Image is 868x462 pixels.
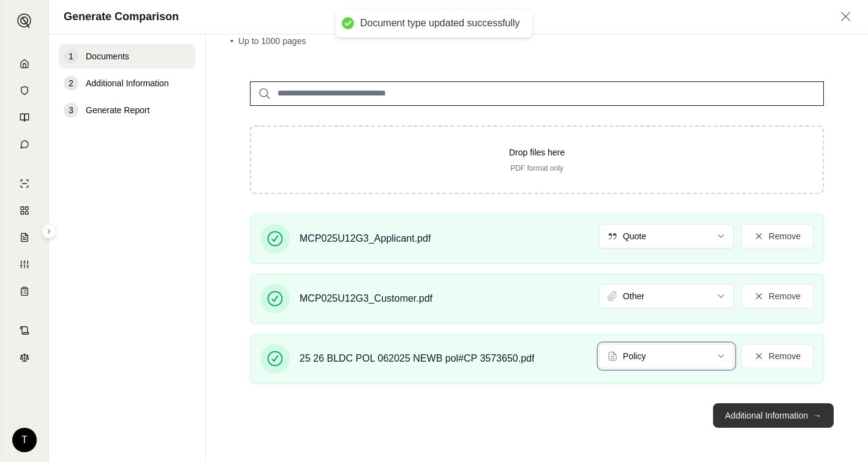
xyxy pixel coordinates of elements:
[8,78,41,103] a: Documents Vault
[8,225,41,250] a: Claim Coverage
[64,76,78,91] div: 2
[17,13,32,28] img: Expand sidebar
[64,8,179,25] h1: Generate Comparison
[12,428,37,452] div: T
[8,51,41,76] a: Home
[813,409,821,422] span: →
[8,318,41,343] a: Contract Analysis
[86,50,129,62] span: Documents
[271,163,803,173] p: PDF format only
[713,403,834,428] button: Additional Information→
[741,284,813,308] button: Remove
[8,105,41,130] a: Prompt Library
[86,104,149,116] span: Generate Report
[8,345,41,370] a: Legal Search Engine
[8,252,41,277] a: Custom Report
[360,17,520,30] div: Document type updated successfully
[741,344,813,368] button: Remove
[300,351,534,366] span: 25 26 BLDC POL 062025 NEWB pol#CP 3573650.pdf
[238,36,306,46] span: Up to 1000 pages
[741,224,813,248] button: Remove
[64,49,78,64] div: 1
[8,132,41,157] a: Chat
[64,103,78,117] div: 3
[300,231,431,246] span: MCP025U12G3_Applicant.pdf
[86,77,168,89] span: Additional Information
[230,36,233,46] span: •
[8,198,41,223] a: Policy Comparisons
[12,9,37,33] button: Expand sidebar
[300,291,432,306] span: MCP025U12G3_Customer.pdf
[271,146,803,158] p: Drop files here
[8,279,41,304] a: Coverage Table
[8,171,41,196] a: Single Policy
[42,224,56,239] button: Expand sidebar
